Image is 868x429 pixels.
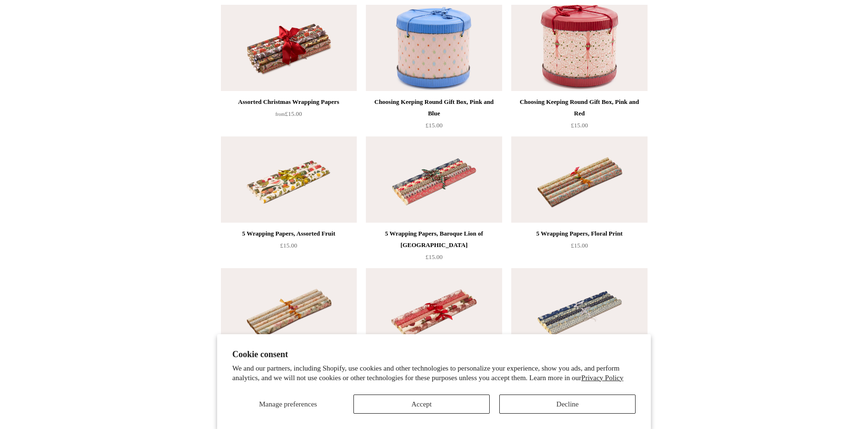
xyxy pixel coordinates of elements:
a: 5 Wrapping Papers, Floral Print £15.00 [511,228,647,267]
div: 5 Wrapping Papers, Floral Print [514,228,645,239]
a: 5 Wrapping Papers, Love 5 Wrapping Papers, Love [366,268,502,354]
a: 5 Wrapping Papers, 70s Pastels 5 Wrapping Papers, 70s Pastels [221,268,357,354]
div: Assorted Christmas Wrapping Papers [223,96,354,108]
h2: Cookie consent [232,350,636,360]
img: 5 Wrapping Papers, Assorted Fruit [221,136,357,223]
a: Assorted Christmas Wrapping Papers Assorted Christmas Wrapping Papers [221,5,357,91]
button: Accept [353,395,490,414]
div: Choosing Keeping Round Gift Box, Pink and Blue [368,96,499,119]
a: Choosing Keeping Round Gift Box, Pink and Red Choosing Keeping Round Gift Box, Pink and Red [511,5,647,91]
a: 5 Wrapping Papers, Blue No.2 5 Wrapping Papers, Blue No.2 [511,268,647,354]
a: Assorted Christmas Wrapping Papers from£15.00 [221,96,357,135]
img: Choosing Keeping Round Gift Box, Pink and Blue [366,5,502,91]
a: Choosing Keeping Round Gift Box, Pink and Blue £15.00 [366,96,502,135]
img: Choosing Keeping Round Gift Box, Pink and Red [511,5,647,91]
a: Privacy Policy [582,374,624,382]
button: Decline [499,395,636,414]
img: 5 Wrapping Papers, Floral Print [511,136,647,223]
span: £15.00 [571,122,588,129]
img: 5 Wrapping Papers, Baroque Lion of Venice [366,136,502,223]
img: 5 Wrapping Papers, 70s Pastels [221,268,357,354]
img: Assorted Christmas Wrapping Papers [221,5,357,91]
span: £15.00 [275,110,302,117]
button: Manage preferences [232,395,344,414]
span: £15.00 [571,242,588,249]
span: £15.00 [280,242,297,249]
a: 5 Wrapping Papers, Assorted Fruit 5 Wrapping Papers, Assorted Fruit [221,136,357,223]
div: Choosing Keeping Round Gift Box, Pink and Red [514,96,645,119]
img: 5 Wrapping Papers, Love [366,268,502,354]
a: 5 Wrapping Papers, Baroque Lion of [GEOGRAPHIC_DATA] £15.00 [366,228,502,267]
a: 5 Wrapping Papers, Floral Print 5 Wrapping Papers, Floral Print [511,136,647,223]
span: £15.00 [426,253,443,260]
a: 5 Wrapping Papers, Baroque Lion of Venice 5 Wrapping Papers, Baroque Lion of Venice [366,136,502,223]
div: 5 Wrapping Papers, Assorted Fruit [223,228,354,239]
div: 5 Wrapping Papers, Baroque Lion of [GEOGRAPHIC_DATA] [368,228,499,251]
span: Manage preferences [259,400,317,408]
a: 5 Wrapping Papers, Assorted Fruit £15.00 [221,228,357,267]
span: from [275,112,285,117]
img: 5 Wrapping Papers, Blue No.2 [511,268,647,354]
span: £15.00 [426,122,443,129]
a: Choosing Keeping Round Gift Box, Pink and Red £15.00 [511,96,647,135]
p: We and our partners, including Shopify, use cookies and other technologies to personalize your ex... [232,364,636,383]
a: Choosing Keeping Round Gift Box, Pink and Blue Choosing Keeping Round Gift Box, Pink and Blue [366,5,502,91]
